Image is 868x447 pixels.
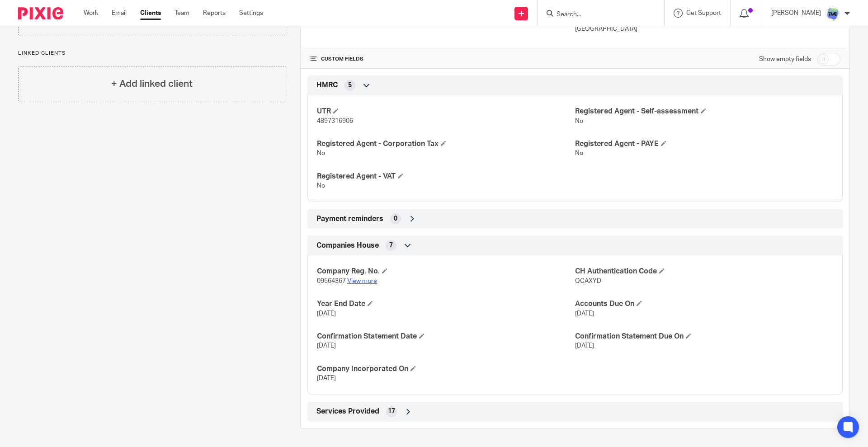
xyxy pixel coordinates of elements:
img: FINAL%20LOGO%20FOR%20TME.png [826,6,840,21]
span: 17 [388,407,395,416]
h4: Confirmation Statement Due On [575,332,833,341]
span: No [317,183,325,189]
h4: UTR [317,107,575,116]
h4: Confirmation Statement Date [317,332,575,341]
a: Work [84,9,98,18]
span: [DATE] [317,375,336,381]
h4: Registered Agent - PAYE [575,139,833,149]
h4: Company Incorporated On [317,364,575,374]
span: No [575,118,583,124]
img: Pixie [18,7,63,19]
span: [DATE] [317,311,336,317]
span: Get Support [686,10,721,16]
span: [DATE] [575,311,594,317]
a: Team [175,9,189,18]
span: [DATE] [575,343,594,349]
span: No [317,150,325,156]
h4: Company Reg. No. [317,267,575,276]
a: Email [112,9,127,18]
h4: Accounts Due On [575,299,833,309]
a: Settings [239,9,263,18]
span: Payment reminders [316,214,383,224]
span: QCAXYD [575,278,601,284]
span: 09564367 [317,278,346,284]
h4: CH Authentication Code [575,267,833,276]
span: No [575,150,583,156]
h4: + Add linked client [111,77,193,91]
h4: Registered Agent - Self-assessment [575,107,833,116]
p: [GEOGRAPHIC_DATA] [575,24,840,33]
p: Linked clients [18,50,286,57]
p: [PERSON_NAME] [771,9,821,18]
span: [DATE] [317,343,336,349]
label: Show empty fields [759,55,811,64]
span: 4897316906 [317,118,353,124]
h4: Registered Agent - VAT [317,172,575,181]
span: 7 [389,241,393,250]
span: Companies House [316,241,379,250]
span: HMRC [316,80,338,90]
span: 0 [394,214,397,223]
input: Search [556,11,637,19]
span: Services Provided [316,407,379,416]
a: Clients [140,9,161,18]
h4: CUSTOM FIELDS [310,56,575,63]
h4: Year End Date [317,299,575,309]
a: Reports [203,9,226,18]
a: View more [347,278,377,284]
h4: Registered Agent - Corporation Tax [317,139,575,149]
span: 5 [348,81,352,90]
